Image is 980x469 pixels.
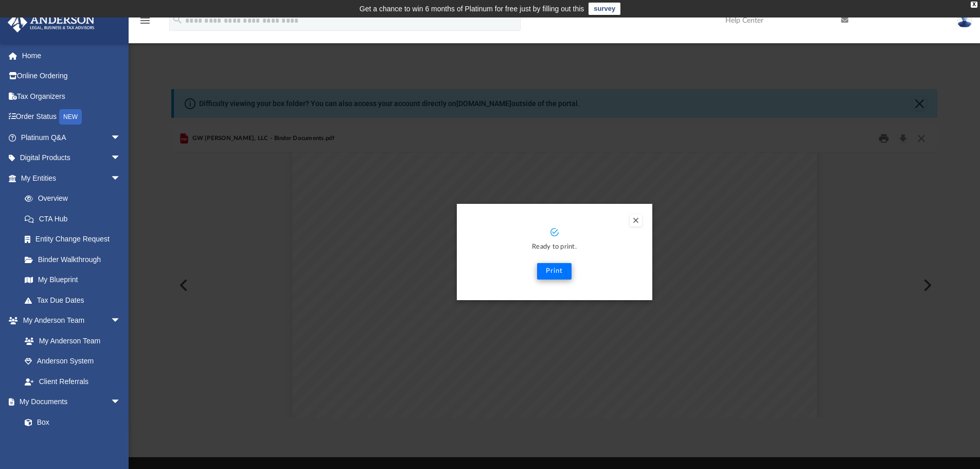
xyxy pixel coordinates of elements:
span: arrow_drop_down [111,148,131,169]
span: arrow_drop_down [111,392,131,413]
a: menu [139,20,151,27]
a: Binder Walkthrough [14,249,136,270]
img: Anderson Advisors Platinum Portal [5,12,98,32]
a: My Entitiesarrow_drop_down [7,168,136,188]
img: User Pic [957,13,972,28]
a: Home [7,45,136,66]
div: Get a chance to win 6 months of Platinum for free just by filling out this [360,3,584,15]
a: My Anderson Teamarrow_drop_down [7,310,131,331]
p: Ready to print. [467,241,642,253]
a: Platinum Q&Aarrow_drop_down [7,127,136,148]
a: Meeting Minutes [14,432,131,453]
div: close [971,2,977,8]
span: arrow_drop_down [111,127,131,148]
a: Digital Productsarrow_drop_down [7,148,136,168]
i: menu [139,14,151,27]
a: My Blueprint [14,270,131,290]
div: NEW [59,109,82,125]
a: Box [14,412,126,432]
a: CTA Hub [14,209,136,229]
i: search [172,14,183,25]
a: My Documentsarrow_drop_down [7,392,131,412]
span: arrow_drop_down [111,168,131,189]
span: arrow_drop_down [111,310,131,332]
a: Order StatusNEW [7,107,136,128]
a: Entity Change Request [14,229,136,250]
a: Tax Organizers [7,86,136,107]
a: My Anderson Team [14,331,126,351]
a: Online Ordering [7,66,136,86]
a: Client Referrals [14,371,131,392]
a: Overview [14,188,136,209]
div: Preview [171,125,938,418]
button: Print [537,263,572,280]
a: survey [589,3,620,15]
a: Tax Due Dates [14,290,136,310]
a: Anderson System [14,351,131,372]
